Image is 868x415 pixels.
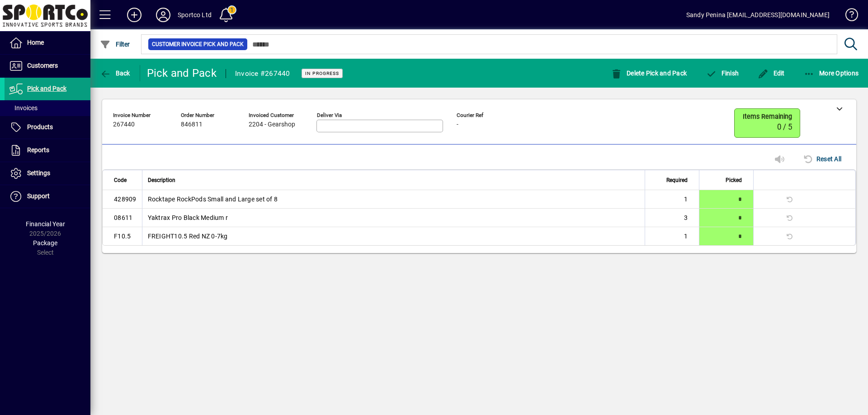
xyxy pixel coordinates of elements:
button: More Options [802,65,861,81]
span: Customers [27,62,58,69]
span: Description [148,175,175,185]
a: Home [5,32,90,54]
span: In Progress [305,70,339,76]
span: Pick and Pack [27,85,66,92]
td: 428909 [103,190,142,209]
div: Sportco Ltd [178,8,212,22]
a: Knowledge Base [839,2,857,31]
span: Invoices [9,104,38,112]
span: 267440 [113,121,135,128]
span: 0 / 5 [777,123,792,131]
button: Delete Pick and Pack [609,65,689,81]
span: Financial Year [26,220,65,228]
td: Rocktape RockPods Small and Large set of 8 [142,190,645,209]
span: Reports [27,146,49,154]
span: Finish [706,70,739,77]
span: Code [114,175,127,185]
span: Products [27,123,53,131]
span: Delete Pick and Pack [611,70,687,77]
span: Back [100,70,130,77]
span: 846811 [181,121,203,128]
a: Settings [5,162,90,185]
td: 3 [645,209,699,227]
td: FREIGHT10.5 Red NZ 0-7kg [142,227,645,245]
button: Edit [755,65,787,81]
span: 2204 - Gearshop [249,121,295,128]
a: Support [5,185,90,208]
span: Support [27,192,50,200]
a: Products [5,116,90,139]
span: Package [33,239,57,247]
button: Finish [703,65,741,81]
button: Add [120,7,149,23]
td: 1 [645,190,699,209]
span: Filter [100,41,130,48]
button: Back [98,65,132,81]
a: Reports [5,139,90,162]
span: Home [27,39,44,46]
td: 08611 [103,209,142,227]
button: Profile [149,7,178,23]
a: Invoices [5,100,90,116]
span: Edit [758,70,785,77]
span: Customer Invoice Pick and Pack [152,40,244,49]
span: - [457,121,458,128]
app-page-header-button: Back [90,65,140,81]
td: F10.5 [103,227,142,245]
span: More Options [804,70,859,77]
div: Sandy Penina [EMAIL_ADDRESS][DOMAIN_NAME] [686,8,830,22]
button: Reset All [799,151,845,167]
button: Filter [98,36,132,52]
div: Pick and Pack [147,66,217,80]
span: Picked [726,175,742,185]
a: Customers [5,55,90,77]
span: Required [666,175,688,185]
td: 1 [645,227,699,245]
span: Reset All [803,152,841,166]
td: Yaktrax Pro Black Medium r [142,209,645,227]
span: Settings [27,169,50,177]
div: Invoice #267440 [235,66,290,81]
